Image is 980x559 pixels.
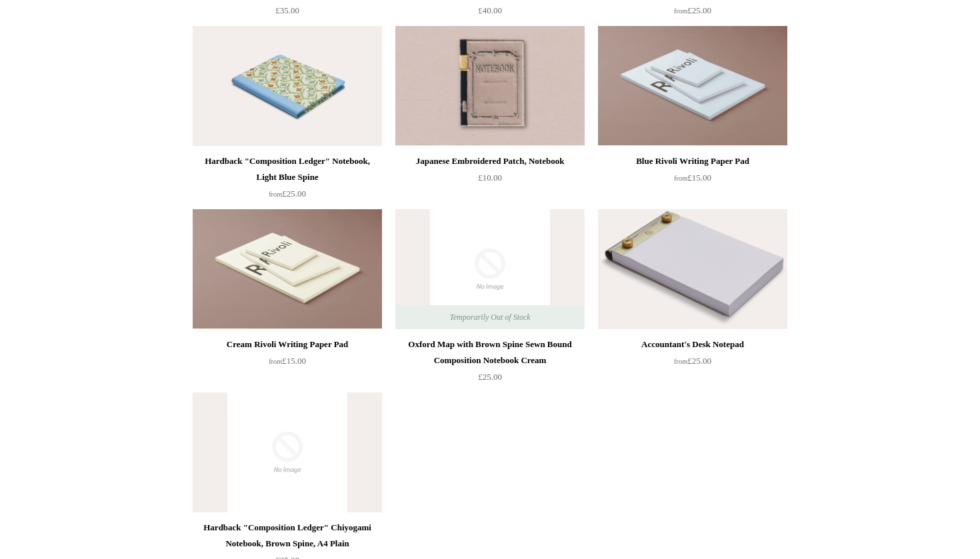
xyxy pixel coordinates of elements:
span: £25.00 [269,189,306,199]
a: Japanese Embroidered Patch, Notebook £10.00 [395,153,585,208]
img: Hardback "Composition Ledger" Notebook, Light Blue Spine [193,26,382,146]
span: from [674,175,687,182]
img: no-image-2048-a2addb12_grande.gif [193,392,382,512]
div: Japanese Embroidered Patch, Notebook [399,153,581,169]
div: Cream Rivoli Writing Paper Pad [196,336,379,352]
span: £15.00 [674,173,711,183]
a: Accountant's Desk Notepad from£25.00 [598,336,787,391]
span: £35.00 [275,5,299,15]
div: Hardback "Composition Ledger" Notebook, Light Blue Spine [196,153,379,185]
span: £15.00 [269,356,306,366]
img: Cream Rivoli Writing Paper Pad [193,209,382,329]
img: Japanese Embroidered Patch, Notebook [395,26,585,146]
div: Hardback "Composition Ledger" Chiyogami Notebook, Brown Spine, A4 Plain [196,520,379,552]
img: Accountant's Desk Notepad [598,209,787,329]
a: Blue Rivoli Writing Paper Pad from£15.00 [598,153,787,208]
div: Blue Rivoli Writing Paper Pad [601,153,784,169]
a: Hardback "Composition Ledger" Notebook, Light Blue Spine Hardback "Composition Ledger" Notebook, ... [193,26,382,146]
span: £25.00 [674,356,711,366]
a: Accountant's Desk Notepad Accountant's Desk Notepad [598,209,787,329]
img: no-image-2048-a2addb12_grande.gif [395,209,585,329]
a: Japanese Embroidered Patch, Notebook Japanese Embroidered Patch, Notebook [395,26,585,146]
div: Accountant's Desk Notepad [601,336,784,352]
span: from [269,191,282,198]
span: Temporarily Out of Stock [436,305,543,329]
span: from [674,7,687,15]
a: Cream Rivoli Writing Paper Pad from£15.00 [193,336,382,391]
a: Temporarily Out of Stock [395,209,585,329]
span: £40.00 [478,5,502,15]
span: £25.00 [478,372,502,382]
a: Cream Rivoli Writing Paper Pad Cream Rivoli Writing Paper Pad [193,209,382,329]
span: from [269,358,282,365]
span: £25.00 [674,5,711,15]
img: Blue Rivoli Writing Paper Pad [598,26,787,146]
span: £10.00 [478,173,502,183]
a: Oxford Map with Brown Spine Sewn Bound Composition Notebook Cream £25.00 [395,336,585,391]
a: Blue Rivoli Writing Paper Pad Blue Rivoli Writing Paper Pad [598,26,787,146]
div: Oxford Map with Brown Spine Sewn Bound Composition Notebook Cream [399,336,581,368]
a: Hardback "Composition Ledger" Notebook, Light Blue Spine from£25.00 [193,153,382,208]
span: from [674,358,687,365]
